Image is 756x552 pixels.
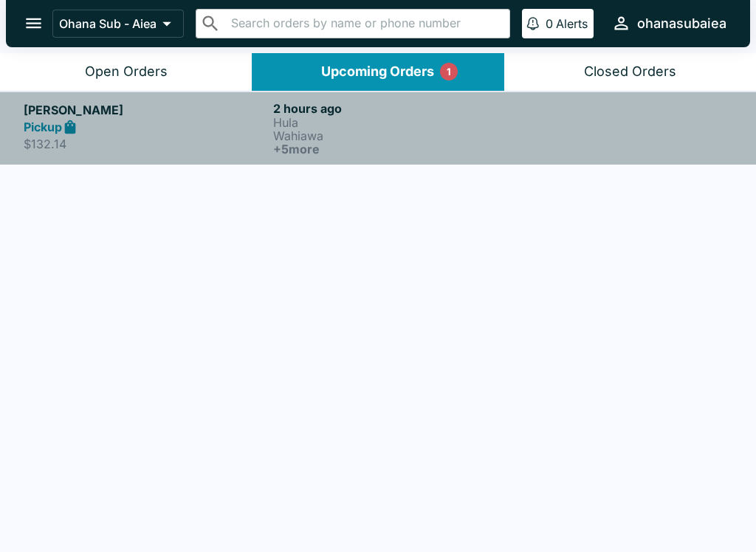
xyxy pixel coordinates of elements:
input: Search orders by name or phone number [227,13,504,34]
div: ohanasubaiea [637,15,726,32]
strong: Pickup [24,120,62,134]
h5: [PERSON_NAME] [24,101,267,119]
p: 0 [546,16,553,31]
div: Closed Orders [584,63,676,80]
h6: 2 hours ago [273,101,517,116]
div: Open Orders [85,63,168,80]
button: Ohana Sub - Aiea [52,10,184,38]
p: Wahiawa [273,129,517,142]
div: Upcoming Orders [321,63,434,80]
h6: + 5 more [273,142,517,156]
p: Alerts [556,16,588,31]
p: Ohana Sub - Aiea [59,16,157,31]
button: open drawer [15,4,52,42]
p: $132.14 [24,137,267,151]
button: ohanasubaiea [605,7,732,39]
p: Hula [273,116,517,129]
p: 1 [447,64,451,79]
